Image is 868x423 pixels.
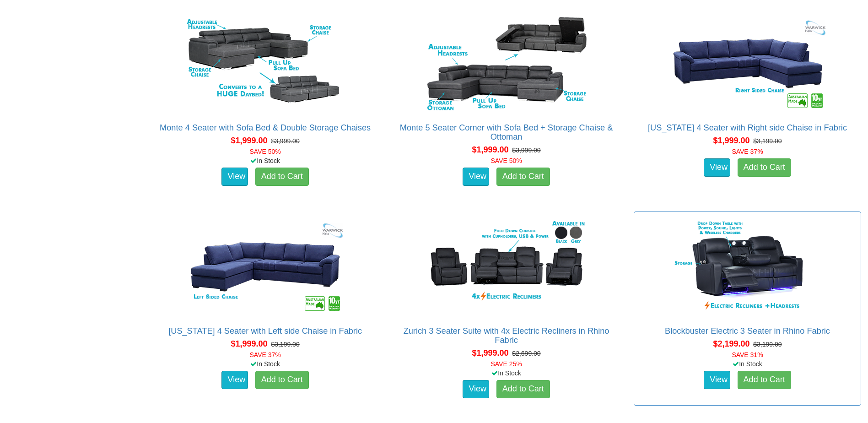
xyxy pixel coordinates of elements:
[231,339,268,348] span: $1,999.00
[732,148,763,155] font: SAVE 37%
[424,13,589,114] img: Monte 5 Seater Corner with Sofa Bed + Storage Chaise & Ottoman
[472,348,508,358] span: $1,999.00
[738,371,791,389] a: Add to Cart
[231,136,268,145] span: $1,999.00
[648,123,847,132] a: [US_STATE] 4 Seater with Right side Chaise in Fabric
[183,217,348,317] img: Arizona 4 Seater with Left side Chaise in Fabric
[732,351,763,358] font: SAVE 31%
[496,168,550,186] a: Add to Cart
[713,339,749,348] span: $2,199.00
[391,369,622,378] div: In Stock
[404,326,609,345] a: Zurich 3 Seater Suite with 4x Electric Recliners in Rhino Fabric
[255,168,309,186] a: Add to Cart
[632,359,863,369] div: In Stock
[491,157,522,164] font: SAVE 50%
[271,137,299,145] del: $3,999.00
[665,217,830,317] img: Blockbuster Electric 3 Seater in Rhino Fabric
[250,351,281,358] font: SAVE 37%
[250,148,281,155] font: SAVE 50%
[183,13,348,114] img: Monte 4 Seater with Sofa Bed & Double Storage Chaises
[753,341,782,348] del: $3,199.00
[255,371,309,389] a: Add to Cart
[491,360,522,368] font: SAVE 25%
[512,350,540,357] del: $2,699.00
[704,158,730,177] a: View
[221,371,248,389] a: View
[424,217,589,317] img: Zurich 3 Seater Suite with 4x Electric Recliners in Rhino Fabric
[150,359,381,369] div: In Stock
[472,145,508,154] span: $1,999.00
[150,156,381,165] div: In Stock
[496,380,550,398] a: Add to Cart
[160,123,371,132] a: Monte 4 Seater with Sofa Bed & Double Storage Chaises
[463,380,489,398] a: View
[738,158,791,177] a: Add to Cart
[665,326,830,336] a: Blockbuster Electric 3 Seater in Rhino Fabric
[463,168,489,186] a: View
[221,168,248,186] a: View
[704,371,730,389] a: View
[753,137,782,145] del: $3,199.00
[512,146,540,154] del: $3,999.00
[168,326,362,336] a: [US_STATE] 4 Seater with Left side Chaise in Fabric
[400,123,613,141] a: Monte 5 Seater Corner with Sofa Bed + Storage Chaise & Ottoman
[713,136,749,145] span: $1,999.00
[271,341,299,348] del: $3,199.00
[665,13,830,114] img: Arizona 4 Seater with Right side Chaise in Fabric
